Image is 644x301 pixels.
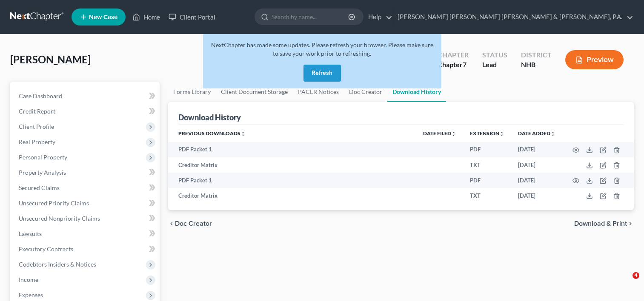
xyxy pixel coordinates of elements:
div: Status [482,50,507,60]
div: Chapter [438,60,469,70]
button: Refresh [303,65,341,82]
td: Creditor Matrix [168,157,416,173]
span: Real Property [19,138,55,145]
td: PDF Packet 1 [168,142,416,157]
span: 7 [463,60,467,68]
div: Chapter [438,50,469,60]
div: NHB [521,60,552,70]
button: Preview [565,50,624,69]
span: Doc Creator [175,220,212,227]
a: Credit Report [12,104,160,119]
td: [DATE] [511,142,562,157]
span: Executory Contracts [19,245,73,253]
td: Creditor Matrix [168,188,416,203]
span: 4 [633,272,639,279]
button: Download & Print chevron_right [574,220,634,227]
div: Download History [178,112,241,122]
td: [DATE] [511,157,562,173]
a: Unsecured Priority Claims [12,196,160,211]
a: Client Portal [164,9,220,25]
a: Home [128,9,164,25]
i: chevron_left [168,220,175,227]
a: Previous Downloadsunfold_more [178,130,246,136]
div: Lead [482,60,507,70]
a: Help [364,9,392,25]
i: unfold_more [451,131,456,136]
td: TXT [463,157,511,173]
i: unfold_more [499,131,504,136]
td: PDF [463,173,511,188]
span: Codebtors Insiders & Notices [19,261,96,268]
a: Date addedunfold_more [518,130,555,136]
span: Unsecured Priority Claims [19,199,89,207]
a: Forms Library [168,82,216,102]
a: Unsecured Nonpriority Claims [12,211,160,226]
a: Case Dashboard [12,88,160,104]
button: chevron_left Doc Creator [168,220,212,227]
input: Search by name... [272,9,349,25]
a: Lawsuits [12,226,160,241]
iframe: Intercom live chat [615,272,635,292]
span: Income [19,276,38,283]
a: [PERSON_NAME] [PERSON_NAME] [PERSON_NAME] & [PERSON_NAME], P.A. [393,9,633,25]
span: [PERSON_NAME] [10,53,91,65]
td: TXT [463,188,511,203]
span: Expenses [19,291,43,298]
a: Executory Contracts [12,241,160,257]
span: Unsecured Nonpriority Claims [19,215,100,222]
span: New Case [89,14,117,20]
a: Property Analysis [12,165,160,180]
td: PDF Packet 1 [168,173,416,188]
td: [DATE] [511,188,562,203]
span: Client Profile [19,123,54,130]
span: NextChapter has made some updates. Please refresh your browser. Please make sure to save your wor... [211,41,433,57]
span: Secured Claims [19,184,60,191]
td: PDF [463,142,511,157]
span: Download & Print [574,220,627,227]
a: Secured Claims [12,180,160,196]
a: Extensionunfold_more [470,130,504,136]
div: District [521,50,552,60]
span: Property Analysis [19,169,66,176]
i: chevron_right [627,220,634,227]
i: unfold_more [550,131,555,136]
td: [DATE] [511,173,562,188]
i: unfold_more [240,131,246,136]
a: Date Filedunfold_more [423,130,456,136]
span: Lawsuits [19,230,42,237]
span: Case Dashboard [19,92,62,99]
div: Previous Downloads [168,125,634,203]
span: Credit Report [19,108,55,115]
span: Personal Property [19,153,67,161]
